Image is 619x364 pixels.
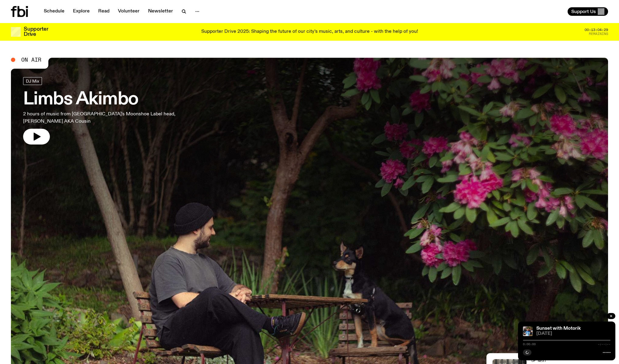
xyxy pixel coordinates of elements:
p: Supporter Drive 2025: Shaping the future of our city’s music, arts, and culture - with the help o... [201,29,418,35]
span: [DATE] [536,332,610,336]
a: DJ Mix [23,77,42,85]
img: Andrew, Reenie, and Pat stand in a row, smiling at the camera, in dappled light with a vine leafe... [523,326,533,336]
a: Volunteer [114,7,143,16]
span: 0:00:00 [523,343,536,346]
button: Support Us [568,7,608,16]
a: Explore [69,7,93,16]
span: On Air [21,57,41,63]
a: Sunset with Motorik [536,326,581,331]
a: Schedule [40,7,68,16]
p: 2 hours of music from [GEOGRAPHIC_DATA]'s Moonshoe Label head, [PERSON_NAME] AKA Cousin [23,111,179,125]
h3: Supporter Drive [24,27,48,37]
span: -:--:-- [598,343,610,346]
a: Newsletter [144,7,177,16]
h3: Limbs Akimbo [23,91,179,108]
span: Support Us [571,9,596,14]
span: Remaining [589,32,608,36]
span: DJ Mix [26,79,39,83]
a: Read [95,7,113,16]
h2: Up Next [531,359,607,362]
span: 00:13:04:29 [585,28,608,32]
a: Limbs Akimbo2 hours of music from [GEOGRAPHIC_DATA]'s Moonshoe Label head, [PERSON_NAME] AKA Cousin [23,77,179,145]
